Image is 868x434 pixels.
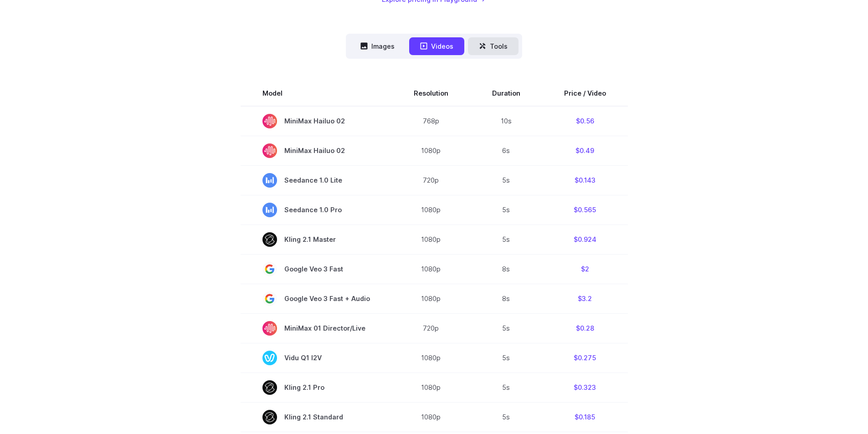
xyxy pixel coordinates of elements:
td: 1080p [392,343,470,373]
span: Seedance 1.0 Lite [262,173,370,188]
span: MiniMax Hailuo 02 [262,143,370,158]
button: Tools [468,37,519,55]
td: 768p [392,106,470,136]
span: Kling 2.1 Standard [262,410,370,424]
td: 5s [470,225,542,254]
td: $0.56 [542,106,628,136]
td: 1080p [392,402,470,432]
td: $2 [542,254,628,284]
td: 5s [470,343,542,373]
td: 1080p [392,225,470,254]
span: Vidu Q1 I2V [262,351,370,365]
td: 5s [470,165,542,195]
td: $0.924 [542,225,628,254]
span: Google Veo 3 Fast + Audio [262,291,370,306]
td: $0.49 [542,136,628,165]
th: Model [241,81,392,106]
th: Duration [470,81,542,106]
td: 5s [470,195,542,225]
td: 1080p [392,195,470,225]
button: Images [349,37,406,55]
th: Resolution [392,81,470,106]
td: 8s [470,284,542,313]
span: Google Veo 3 Fast [262,262,370,276]
td: $0.275 [542,343,628,373]
span: Kling 2.1 Pro [262,380,370,395]
td: 5s [470,373,542,402]
td: 5s [470,313,542,343]
td: $0.28 [542,313,628,343]
td: $3.2 [542,284,628,313]
span: Kling 2.1 Master [262,232,370,247]
span: MiniMax Hailuo 02 [262,114,370,128]
td: 1080p [392,373,470,402]
td: $0.185 [542,402,628,432]
td: 10s [470,106,542,136]
td: 1080p [392,284,470,313]
td: 5s [470,402,542,432]
th: Price / Video [542,81,628,106]
td: 6s [470,136,542,165]
span: MiniMax 01 Director/Live [262,321,370,336]
td: 8s [470,254,542,284]
td: $0.565 [542,195,628,225]
span: Seedance 1.0 Pro [262,203,370,217]
td: 720p [392,165,470,195]
td: 1080p [392,136,470,165]
button: Videos [409,37,464,55]
td: 720p [392,313,470,343]
td: 1080p [392,254,470,284]
td: $0.323 [542,373,628,402]
td: $0.143 [542,165,628,195]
